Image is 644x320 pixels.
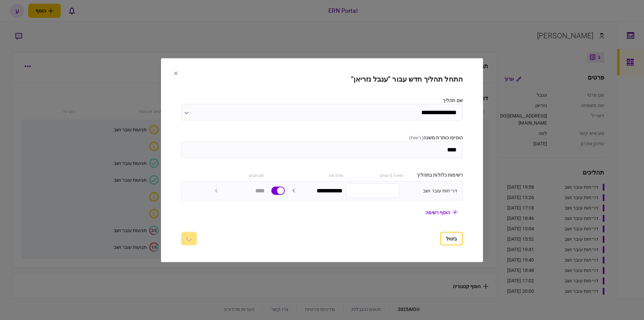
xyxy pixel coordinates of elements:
[407,171,463,178] div: רשימות כלולות בתהליך
[409,135,423,140] span: ( רשות )
[403,187,457,194] div: דו״חות עובר ושב
[287,171,343,178] div: שלח אל
[347,171,403,178] div: תיאור (רשות)
[420,206,463,218] button: הוסף רשימה
[181,104,463,121] input: שם תהליך
[181,75,463,83] h2: התחל תהליך חדש עבור "ענבל נזריאן"
[181,141,463,158] input: הוסיפו כותרת משנה
[440,232,463,245] button: ביטול
[181,97,463,104] label: שם תהליך
[181,134,463,141] label: הוסיפו כותרת משנה
[207,171,264,178] div: מכותבים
